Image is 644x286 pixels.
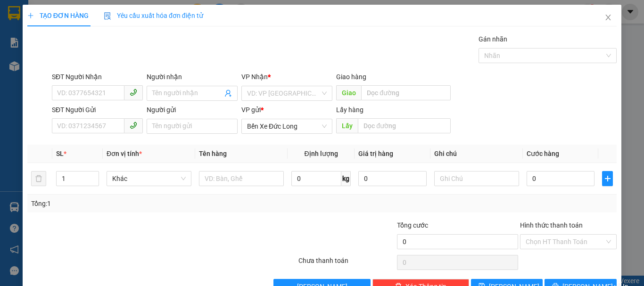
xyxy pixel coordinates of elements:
[199,150,227,157] span: Tên hàng
[336,118,358,133] span: Lấy
[224,90,232,97] span: user-add
[341,171,351,186] span: kg
[479,35,507,43] label: Gán nhãn
[602,171,613,186] button: plus
[430,145,523,163] th: Ghi chú
[603,175,612,182] span: plus
[31,171,46,186] button: delete
[247,119,327,133] span: Bến Xe Đức Long
[27,12,34,19] span: plus
[434,171,519,186] input: Ghi Chú
[358,150,393,157] span: Giá trị hàng
[241,105,332,115] div: VP gửi
[52,72,143,82] div: SĐT Người Nhận
[147,105,238,115] div: Người gửi
[27,12,89,19] span: TẠO ĐƠN HÀNG
[361,85,451,100] input: Dọc đường
[336,73,366,81] span: Giao hàng
[397,221,428,229] span: Tổng cước
[130,122,137,129] span: phone
[107,150,142,157] span: Đơn vị tính
[241,73,268,81] span: VP Nhận
[104,12,203,19] span: Yêu cầu xuất hóa đơn điện tử
[56,150,64,157] span: SL
[52,105,143,115] div: SĐT Người Gửi
[104,12,111,20] img: icon
[199,171,284,186] input: VD: Bàn, Ghế
[147,72,238,82] div: Người nhận
[112,172,186,186] span: Khác
[595,5,621,31] button: Close
[604,14,612,21] span: close
[297,255,396,272] div: Chưa thanh toán
[304,150,338,157] span: Định lượng
[336,106,363,114] span: Lấy hàng
[358,118,451,133] input: Dọc đường
[520,221,583,229] label: Hình thức thanh toán
[527,150,559,157] span: Cước hàng
[358,171,426,186] input: 0
[31,198,249,209] div: Tổng: 1
[130,89,137,96] span: phone
[336,85,361,100] span: Giao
